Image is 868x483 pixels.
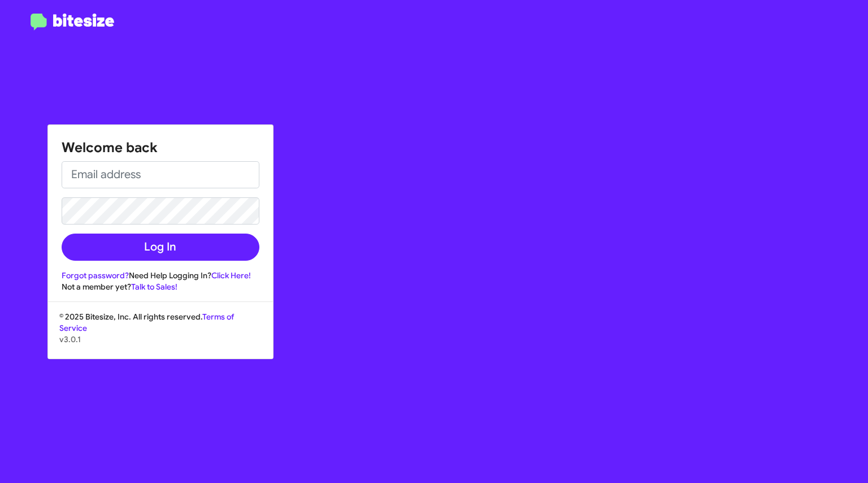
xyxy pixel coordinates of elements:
a: Click Here! [211,270,251,281]
div: © 2025 Bitesize, Inc. All rights reserved. [48,311,273,359]
p: v3.0.1 [59,334,262,345]
button: Log In [62,234,259,261]
h1: Welcome back [62,139,259,157]
a: Talk to Sales! [131,282,177,292]
a: Terms of Service [59,312,234,333]
div: Need Help Logging In? [62,270,259,281]
input: Email address [62,161,259,188]
div: Not a member yet? [62,281,259,292]
a: Forgot password? [62,270,129,281]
